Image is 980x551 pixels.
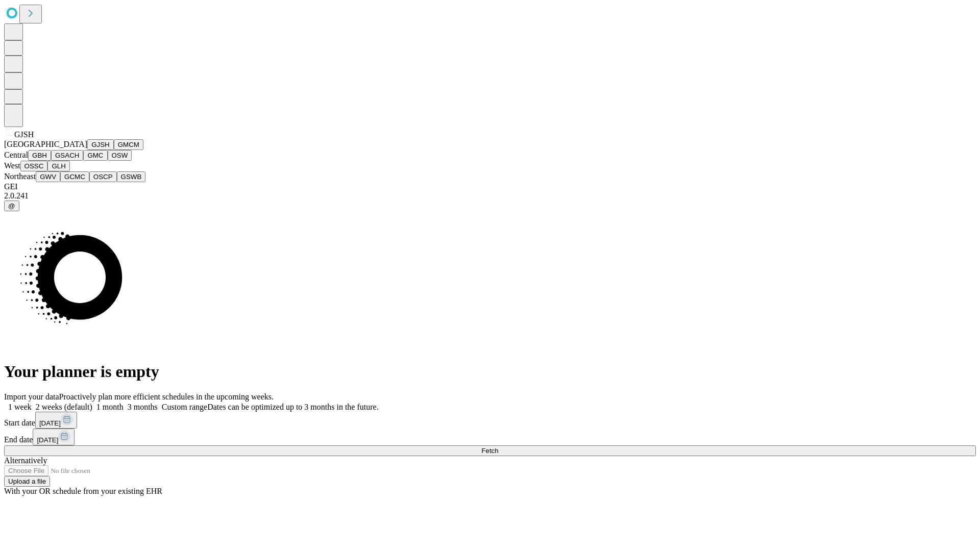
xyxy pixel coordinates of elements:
[37,436,58,444] span: [DATE]
[4,392,59,401] span: Import your data
[4,182,976,191] div: GEI
[4,445,976,456] button: Fetch
[4,362,976,381] h1: Your planner is empty
[33,429,75,445] button: [DATE]
[47,161,69,171] button: GLH
[4,429,976,445] div: End date
[60,171,89,182] button: GCMC
[4,172,36,181] span: Northeast
[4,456,47,465] span: Alternatively
[83,150,107,161] button: GMC
[8,202,15,210] span: @
[117,171,146,182] button: GSWB
[4,412,976,429] div: Start date
[4,161,20,170] span: West
[4,151,28,159] span: Central
[96,403,124,411] span: 1 month
[4,476,50,487] button: Upload a file
[481,447,498,455] span: Fetch
[14,130,34,139] span: GJSH
[59,392,274,401] span: Proactively plan more efficient schedules in the upcoming weeks.
[128,403,158,411] span: 3 months
[87,139,114,150] button: GJSH
[35,412,77,429] button: [DATE]
[36,171,60,182] button: GWV
[36,403,92,411] span: 2 weeks (default)
[4,191,976,201] div: 2.0.241
[39,419,61,427] span: [DATE]
[4,487,162,495] span: With your OR schedule from your existing EHR
[207,403,378,411] span: Dates can be optimized up to 3 months in the future.
[51,150,83,161] button: GSACH
[28,150,51,161] button: GBH
[20,161,48,171] button: OSSC
[114,139,143,150] button: GMCM
[89,171,117,182] button: OSCP
[108,150,132,161] button: OSW
[4,201,19,211] button: @
[8,403,32,411] span: 1 week
[4,140,87,148] span: [GEOGRAPHIC_DATA]
[162,403,207,411] span: Custom range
